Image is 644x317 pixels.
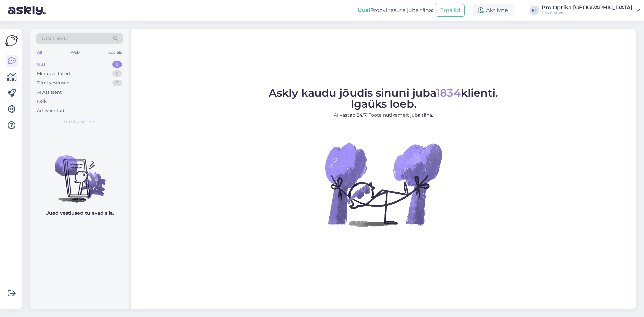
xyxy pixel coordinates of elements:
div: Socials [107,48,123,57]
img: Askly Logo [5,34,18,47]
span: Askly kaudu jõudis sinuni juba klienti. Igaüks loeb. [269,86,498,110]
div: 0 [112,80,122,86]
span: 1834 [436,86,461,99]
div: AI Assistent [37,89,62,96]
img: No Chat active [323,124,444,245]
div: Proovi tasuta juba täna: [358,6,433,14]
div: Aktiivne [473,4,514,16]
div: Arhiveeritud [37,107,64,114]
div: Pro Optika [542,10,633,16]
div: 0 [112,70,122,77]
div: Uus [37,61,46,68]
span: Uued vestlused [64,119,95,125]
div: All [36,48,43,57]
button: Emailid [436,4,465,17]
span: Otsi kliente [42,35,68,42]
div: Tiimi vestlused [37,80,70,86]
p: Uued vestlused tulevad siia. [45,210,114,217]
div: Pro Optika [GEOGRAPHIC_DATA] [542,5,633,10]
div: 0 [112,61,122,68]
img: No chats [30,143,129,204]
b: Uus! [358,7,370,13]
div: PT [530,6,539,15]
p: AI vastab 24/7. Tööta nutikamalt juba täna. [269,112,498,119]
div: Minu vestlused [37,70,70,77]
a: Pro Optika [GEOGRAPHIC_DATA]Pro Optika [542,5,640,16]
div: Kõik [37,98,47,105]
div: Web [69,48,81,57]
